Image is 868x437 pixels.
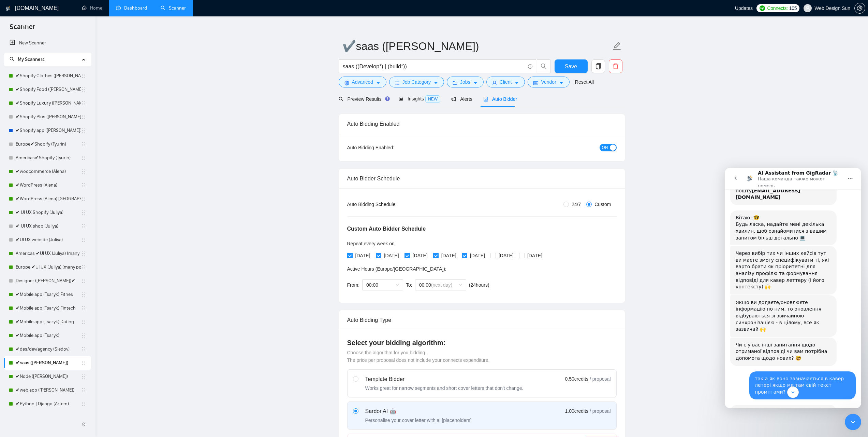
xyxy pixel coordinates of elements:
img: logo [6,3,11,14]
iframe: To enrich screen reader interactions, please activate Accessibility in Grammarly extension settings [725,168,861,408]
span: [DATE] [496,252,516,259]
span: holder [81,292,86,297]
a: Americas ✔UI UX (Juliya) (many posts) [16,247,81,260]
span: 105 [789,4,797,12]
li: Europe ✔UI UX (Juliya) (many posts) [4,260,91,274]
span: user [805,6,810,11]
span: area-chart [399,96,403,101]
li: ✔Shopify Food (Bratko) [4,83,91,96]
span: Save [565,62,577,71]
li: ✔Shopify Luxury (Igor S.) [4,96,91,110]
a: homeHome [82,5,102,11]
a: searchScanner [161,5,186,11]
span: search [537,63,550,69]
a: ✔Shopify Clothes ([PERSON_NAME]) [16,69,81,83]
span: To: [406,282,412,288]
span: holder [81,182,86,188]
li: ✔Mobile app (Tsaryk) Dating [4,315,91,329]
a: ✔Shopify Luxury ([PERSON_NAME]) [16,96,81,110]
span: holder [81,333,86,338]
span: From: [347,282,360,288]
span: Jobs [460,78,470,86]
div: Auto Bidding Type [347,310,617,330]
div: Sardor AI 🤖 [365,407,472,415]
span: copy [592,63,605,69]
a: ✔ UI UX shop (Juliya) [16,219,81,233]
span: robot [483,97,488,101]
span: holder [81,223,86,229]
li: ✔WordPress (Alena) Europe [4,192,91,206]
li: ✔WordPress (Alena) [4,178,91,192]
span: holder [81,100,86,106]
a: ✔ UI UX Shopify (Juliya) [16,206,81,219]
span: holder [81,114,86,120]
li: Europe✔Shopify (Tyurin) [4,137,91,151]
a: ✔Shopify app ([PERSON_NAME]) [16,124,81,137]
span: Updates [735,5,753,11]
span: setting [855,5,865,11]
span: delete [609,63,622,69]
span: folder [453,80,457,85]
span: NEW [425,95,440,103]
li: ✔Mobile app (Tsaryk) Fitnes [4,288,91,301]
span: Active Hours ( Europe/[GEOGRAPHIC_DATA] ): [347,266,446,272]
img: upwork-logo.png [760,5,765,11]
span: user [492,80,497,85]
span: Repeat every week on [347,241,395,246]
span: Preview Results [339,96,388,102]
span: holder [81,155,86,161]
li: ✔web app (Pavel) [4,383,91,397]
span: caret-down [376,80,381,85]
button: barsJob Categorycaret-down [389,77,444,87]
li: ✔Node (Pavel) [4,370,91,383]
span: / proposal [590,375,610,382]
h4: Select your bidding algorithm: [347,338,617,347]
button: delete [609,59,622,73]
a: New Scanner [10,36,86,50]
a: ✔WordPress (Alena) [16,178,81,192]
li: Americas✔Shopify (Tyurin) [4,151,91,165]
span: [DATE] [525,252,545,259]
span: idcard [533,80,538,85]
span: info-circle [528,64,532,69]
h5: Custom Auto Bidder Schedule [347,225,426,233]
span: double-left [81,421,88,428]
li: Designer (Sokol)✔ [4,274,91,288]
span: 0.50 credits [565,375,588,383]
a: ✔web app ([PERSON_NAME]) [16,383,81,397]
div: Auto Bidding Enabled [347,114,617,134]
span: Client [500,78,512,86]
button: setting [854,3,865,14]
li: ✔Mobile app (Tsaryk) Fintech [4,301,91,315]
a: ✔UI UX website (Juliya) [16,233,81,247]
li: ✔woocommerce (Alena) [4,165,91,178]
span: [DATE] [381,252,402,259]
li: ✔laravel | vue | react (Pavel) [4,411,91,424]
a: ✔saas ([PERSON_NAME]) [16,356,81,370]
span: holder [81,278,86,284]
span: [DATE] [410,252,430,259]
div: Personalise your cover letter with ai [placeholders] [365,417,472,424]
a: ✔Node ([PERSON_NAME]) [16,370,81,383]
span: Vendor [541,78,556,86]
span: My Scanners [10,56,45,62]
a: ✔Shopify Plus ([PERSON_NAME]) [16,110,81,124]
span: setting [344,80,349,85]
div: Tooltip anchor [384,96,391,102]
span: holder [81,87,86,92]
div: Works great for narrow segments and short cover letters that don't change. [365,385,524,392]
